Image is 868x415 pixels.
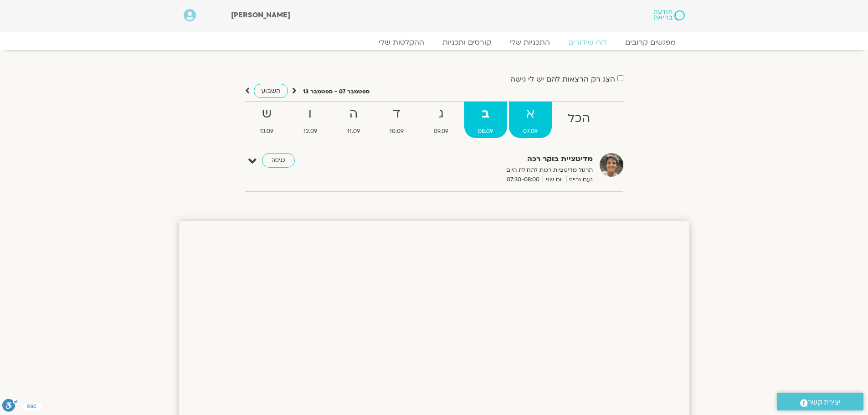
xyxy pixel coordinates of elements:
[509,104,552,124] strong: א
[333,127,374,136] span: 11.09
[503,175,543,184] span: 07:30-08:00
[261,87,281,95] span: השבוע
[289,127,331,136] span: 12.09
[375,104,418,124] strong: ד
[566,175,593,184] span: נעם גרייף
[559,38,616,47] a: לוח שידורים
[246,127,288,136] span: 13.09
[616,38,685,47] a: מפגשים קרובים
[808,396,841,409] span: יצירת קשר
[554,102,604,138] a: הכל
[464,102,508,138] a: ב08.09
[509,127,552,136] span: 07.09
[254,84,288,98] a: השבוע
[246,104,288,124] strong: ש
[433,38,500,47] a: קורסים ותכניות
[184,38,685,47] nav: Menu
[231,10,290,20] span: [PERSON_NAME]
[777,393,863,410] a: יצירת קשר
[289,102,331,138] a: ו12.09
[509,102,552,138] a: א07.09
[246,102,288,138] a: ש13.09
[289,104,331,124] strong: ו
[420,102,462,138] a: ג09.09
[333,102,374,138] a: ה11.09
[370,165,593,175] p: תרגול מדיטציות רכות לתחילת היום
[262,153,295,168] a: כניסה
[420,104,462,124] strong: ג
[464,127,508,136] span: 08.09
[420,127,462,136] span: 09.09
[333,104,374,124] strong: ה
[554,108,604,129] strong: הכל
[370,153,593,165] strong: מדיטציית בוקר רכה
[375,127,418,136] span: 10.09
[303,87,370,97] p: ספטמבר 07 - ספטמבר 13
[464,104,508,124] strong: ב
[375,102,418,138] a: ד10.09
[370,38,433,47] a: ההקלטות שלי
[510,75,615,83] label: הצג רק הרצאות להם יש לי גישה
[500,38,559,47] a: התכניות שלי
[543,175,566,184] span: יום שני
